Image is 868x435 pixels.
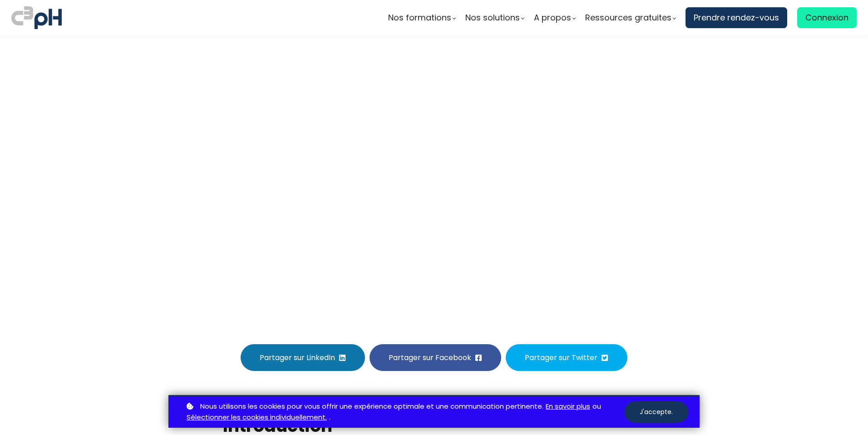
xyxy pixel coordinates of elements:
[241,344,365,371] button: Partager sur LinkedIn
[506,344,627,371] button: Partager sur Twitter
[200,401,543,412] span: Nous utilisons les cookies pour vous offrir une expérience optimale et une communication pertinente.
[624,401,688,423] button: J'accepte.
[388,11,451,25] span: Nos formations
[260,352,335,363] span: Partager sur LinkedIn
[585,11,671,25] span: Ressources gratuites
[686,7,787,28] a: Prendre rendez-vous
[389,352,471,363] span: Partager sur Facebook
[546,401,590,412] a: En savoir plus
[797,7,857,28] a: Connexion
[694,11,779,25] span: Prendre rendez-vous
[187,412,327,423] a: Sélectionner les cookies individuellement.
[525,352,597,363] span: Partager sur Twitter
[805,11,848,25] span: Connexion
[11,5,62,31] img: logo C3PH
[465,11,520,25] span: Nos solutions
[184,401,624,424] p: ou .
[534,11,571,25] span: A propos
[370,344,501,371] button: Partager sur Facebook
